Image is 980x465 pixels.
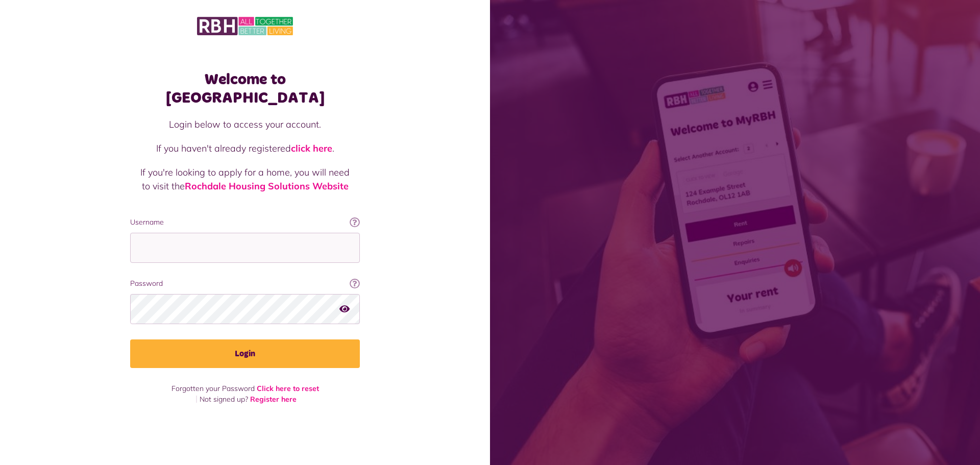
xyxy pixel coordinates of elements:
[257,384,319,393] a: Click here to reset
[197,15,293,37] img: MyRBH
[130,217,360,228] label: Username
[130,278,360,289] label: Password
[140,165,350,193] p: If you're looking to apply for a home, you will need to visit the
[130,70,360,107] h1: Welcome to [GEOGRAPHIC_DATA]
[250,395,297,404] a: Register here
[130,339,360,368] button: Login
[140,117,350,131] p: Login below to access your account.
[171,384,255,393] span: Forgotten your Password
[140,141,350,155] p: If you haven't already registered .
[200,395,248,404] span: Not signed up?
[185,180,349,192] a: Rochdale Housing Solutions Website
[291,142,332,154] a: click here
